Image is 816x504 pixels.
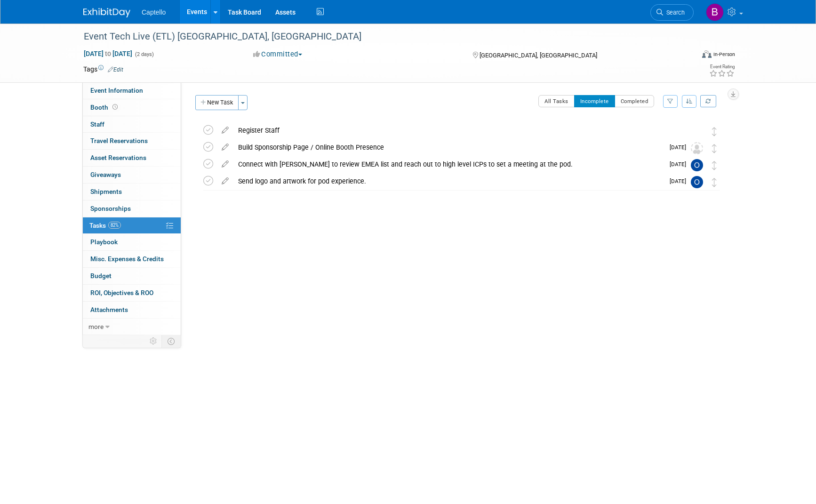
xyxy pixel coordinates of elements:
[83,99,181,116] a: Booth
[250,49,306,59] button: Committed
[691,159,703,171] img: Owen Ellison
[88,323,104,330] span: more
[217,143,233,152] a: edit
[89,222,121,229] span: Tasks
[538,95,575,107] button: All Tasks
[217,126,233,135] a: edit
[90,87,143,94] span: Event Information
[712,144,717,153] i: Move task
[83,49,133,58] span: [DATE] [DATE]
[233,173,664,189] div: Send logo and artwork for pod experience.
[142,8,166,16] span: Captello
[83,82,181,99] a: Event Information
[83,133,181,149] a: Travel Reservations
[83,268,181,284] a: Budget
[83,200,181,217] a: Sponsorships
[638,49,735,63] div: Event Format
[83,285,181,301] a: ROI, Objectives & ROO
[574,95,615,107] button: Incomplete
[233,156,664,172] div: Connect with [PERSON_NAME] to review EMEA list and reach out to high level ICPs to set a meeting ...
[670,144,691,151] span: [DATE]
[90,188,122,195] span: Shipments
[691,176,703,188] img: Owen Ellison
[83,64,123,74] td: Tags
[670,178,691,184] span: [DATE]
[83,184,181,200] a: Shipments
[480,52,597,59] span: [GEOGRAPHIC_DATA], [GEOGRAPHIC_DATA]
[217,160,233,168] a: edit
[90,154,146,161] span: Asset Reservations
[90,120,104,128] span: Staff
[706,3,724,21] img: Brad Froese
[83,251,181,267] a: Misc. Expenses & Credits
[108,222,121,229] span: 82%
[162,335,181,347] td: Toggle Event Tabs
[90,289,153,296] span: ROI, Objectives & ROO
[80,28,680,45] div: Event Tech Live (ETL) [GEOGRAPHIC_DATA], [GEOGRAPHIC_DATA]
[90,137,148,144] span: Travel Reservations
[90,104,120,111] span: Booth
[700,95,716,107] a: Refresh
[663,9,685,16] span: Search
[90,272,112,280] span: Budget
[709,64,735,69] div: Event Rating
[83,217,181,234] a: Tasks82%
[83,302,181,318] a: Attachments
[83,8,130,17] img: ExhibitDay
[90,255,164,263] span: Misc. Expenses & Credits
[691,125,703,137] img: Mackenzie Hood
[111,104,120,111] span: Booth not reserved yet
[104,50,112,57] span: to
[83,234,181,250] a: Playbook
[134,51,154,57] span: (2 days)
[90,171,121,178] span: Giveaways
[702,50,712,58] img: Format-Inperson.png
[712,178,717,187] i: Move task
[145,335,162,347] td: Personalize Event Tab Strip
[83,150,181,166] a: Asset Reservations
[108,66,123,73] a: Edit
[712,127,717,136] i: Move task
[650,4,694,21] a: Search
[83,167,181,183] a: Giveaways
[90,205,131,212] span: Sponsorships
[90,238,118,246] span: Playbook
[691,142,703,154] img: Unassigned
[83,319,181,335] a: more
[615,95,655,107] button: Completed
[90,306,128,313] span: Attachments
[670,161,691,168] span: [DATE]
[83,116,181,133] a: Staff
[195,95,239,110] button: New Task
[713,51,735,58] div: In-Person
[217,177,233,185] a: edit
[233,122,672,138] div: Register Staff
[712,161,717,170] i: Move task
[233,139,664,155] div: Build Sponsorship Page / Online Booth Presence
